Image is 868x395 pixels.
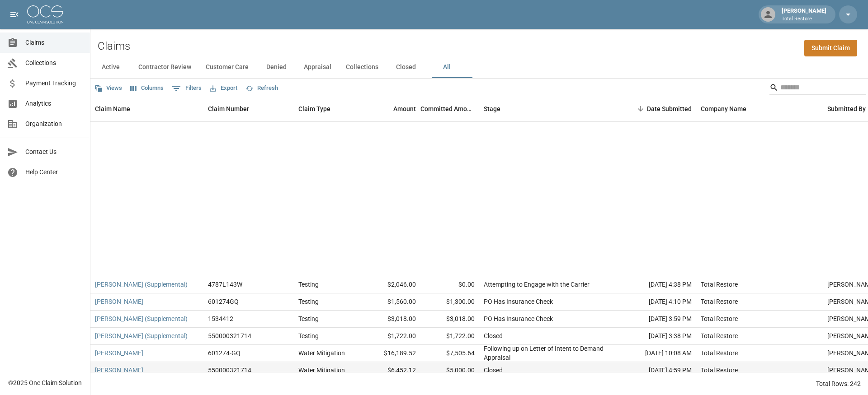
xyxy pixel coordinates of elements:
div: Amount [393,96,416,121]
p: Total Restore [782,15,826,23]
div: Company Name [696,96,823,121]
div: 601274GQ [208,297,239,306]
a: [PERSON_NAME] (Supplemental) [95,280,188,289]
span: Organization [25,119,83,129]
div: dynamic tabs [90,56,868,78]
div: Amount [362,96,420,121]
div: Date Submitted [647,96,692,121]
div: $2,046.00 [362,276,420,293]
button: Closed [386,56,426,78]
div: $1,560.00 [362,293,420,311]
span: Collections [25,58,83,68]
div: PO Has Insurance Check [484,314,553,323]
button: Denied [256,56,297,78]
button: Active [90,56,131,78]
div: PO Has Insurance Check [484,297,553,306]
div: Claim Number [208,96,249,121]
div: [DATE] 4:38 PM [615,276,696,293]
div: Testing [298,280,319,289]
span: Contact Us [25,147,83,157]
button: Customer Care [198,56,256,78]
div: Closed [484,366,503,375]
button: Collections [339,56,386,78]
div: $0.00 [420,276,479,293]
div: Committed Amount [420,96,479,121]
a: [PERSON_NAME] (Supplemental) [95,331,188,340]
div: [DATE] 4:10 PM [615,293,696,311]
div: Claim Name [90,96,203,121]
div: Company Name [701,96,746,121]
h2: Claims [98,40,130,53]
div: Total Restore [701,349,738,358]
div: $6,452.12 [362,362,420,379]
div: $7,505.64 [420,345,479,362]
div: Water Mitigation [298,349,345,358]
div: Attempting to Engage with the Carrier [484,280,590,289]
div: 1534412 [208,314,233,323]
a: [PERSON_NAME] [95,349,143,358]
div: Following up on Letter of Intent to Demand Appraisal [484,344,610,362]
div: Total Restore [701,331,738,340]
button: Views [92,81,124,95]
button: Appraisal [297,56,339,78]
div: Claim Type [294,96,362,121]
span: Help Center [25,167,83,177]
button: Select columns [128,81,166,95]
div: Search [769,80,866,97]
div: Closed [484,331,503,340]
div: Testing [298,331,319,340]
div: Testing [298,297,319,306]
div: $5,000.00 [420,362,479,379]
div: Total Restore [701,297,738,306]
div: Claim Name [95,96,130,121]
div: [DATE] 3:38 PM [615,328,696,345]
div: Claim Type [298,96,330,121]
div: [DATE] 3:59 PM [615,311,696,328]
div: 550000321714 [208,331,251,340]
div: 550000321714 [208,366,251,375]
button: Sort [634,102,647,115]
div: 601274-GQ [208,349,241,358]
button: Refresh [243,81,280,95]
div: Total Restore [701,366,738,375]
div: Total Restore [701,314,738,323]
div: $1,722.00 [420,328,479,345]
a: [PERSON_NAME] (Supplemental) [95,314,188,323]
button: Contractor Review [131,56,198,78]
div: Testing [298,314,319,323]
a: [PERSON_NAME] [95,297,143,306]
div: Claim Number [203,96,294,121]
span: Claims [25,38,83,47]
div: Stage [484,96,500,121]
div: $16,189.52 [362,345,420,362]
div: $3,018.00 [362,311,420,328]
div: $1,722.00 [362,328,420,345]
div: $3,018.00 [420,311,479,328]
div: $1,300.00 [420,293,479,311]
button: open drawer [5,5,24,23]
span: Analytics [25,99,83,108]
a: [PERSON_NAME] [95,366,143,375]
button: All [426,56,467,78]
button: Show filters [170,81,204,96]
div: [DATE] 10:08 AM [615,345,696,362]
div: Total Restore [701,280,738,289]
div: Water Mitigation [298,366,345,375]
div: Submitted By [827,96,866,121]
span: Payment Tracking [25,79,83,88]
img: ocs-logo-white-transparent.png [27,5,63,23]
button: Export [208,81,240,95]
div: Total Rows: 242 [816,379,861,388]
div: [DATE] 4:59 PM [615,362,696,379]
div: Committed Amount [420,96,475,121]
div: Date Submitted [615,96,696,121]
div: © 2025 One Claim Solution [8,378,82,387]
a: Submit Claim [804,40,857,56]
div: 4787L143W [208,280,242,289]
div: Stage [479,96,615,121]
div: [PERSON_NAME] [778,6,830,23]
